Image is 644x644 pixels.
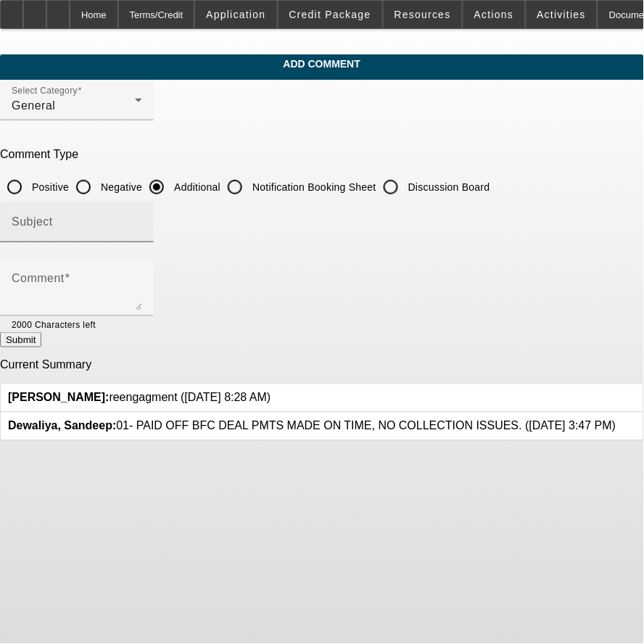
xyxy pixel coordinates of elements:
[12,215,53,228] mat-label: Subject
[527,1,598,28] button: Activities
[8,392,110,404] b: [PERSON_NAME]:
[278,1,382,28] button: Credit Package
[206,9,265,20] span: Application
[12,316,96,332] mat-hint: 2000 Characters left
[11,58,633,70] span: Add Comment
[537,9,587,20] span: Activities
[8,420,116,432] b: Dewaliya, Sandeep:
[8,392,271,404] span: reengagment ([DATE] 8:28 AM)
[8,420,616,432] span: 01- PAID OFF BFC DEAL PMTS MADE ON TIME, NO COLLECTION ISSUES. ([DATE] 3:47 PM)
[29,180,69,194] label: Positive
[395,9,451,20] span: Resources
[384,1,462,28] button: Resources
[405,180,490,194] label: Discussion Board
[195,1,276,28] button: Application
[12,99,55,112] span: General
[98,180,142,194] label: Negative
[463,1,525,28] button: Actions
[289,9,371,20] span: Credit Package
[12,86,78,96] mat-label: Select Category
[12,272,65,284] mat-label: Comment
[474,9,514,20] span: Actions
[249,180,376,194] label: Notification Booking Sheet
[171,180,220,194] label: Additional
